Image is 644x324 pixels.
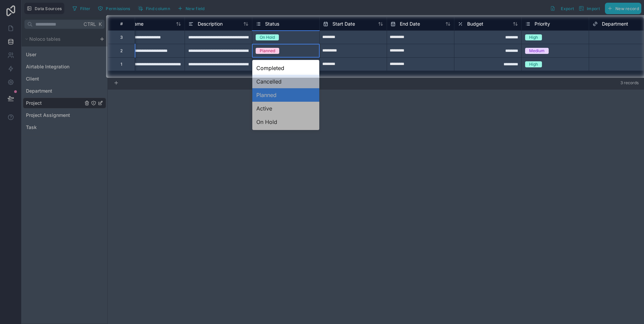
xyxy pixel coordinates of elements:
[400,21,420,27] span: End Date
[252,61,319,75] div: Completed
[260,48,275,54] div: Planned
[198,21,223,27] span: Description
[529,61,538,67] div: High
[529,34,538,40] div: High
[529,48,545,54] div: Medium
[252,75,319,88] div: Cancelled
[260,34,275,40] div: On Hold
[121,62,122,67] div: 1
[535,21,550,27] span: Priority
[120,48,123,54] div: 2
[321,78,431,127] iframe: Tooltip
[113,21,130,26] div: #
[120,35,123,40] div: 3
[265,21,279,27] span: Status
[130,21,143,27] span: Name
[602,21,628,27] span: Department
[467,21,483,27] span: Budget
[332,21,355,27] span: Start Date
